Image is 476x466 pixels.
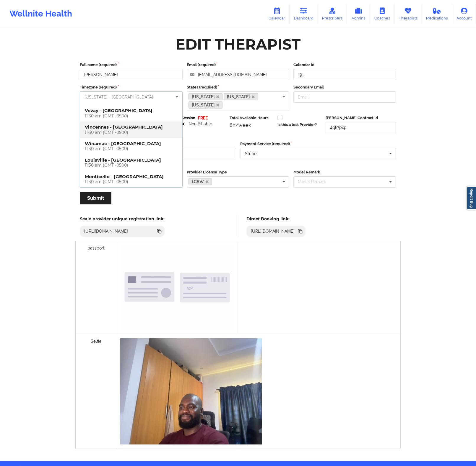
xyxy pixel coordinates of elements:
a: [US_STATE] [189,101,223,109]
input: Email address [187,69,290,80]
input: Calendar Id [293,69,396,80]
label: [PERSON_NAME] Contract Id [326,115,396,121]
div: 8h/week [230,122,273,128]
p: FREE [198,115,208,121]
h4: Vincennes - [GEOGRAPHIC_DATA] [85,124,178,135]
label: Model Remark [293,169,396,175]
button: Submit [80,192,111,204]
a: [US_STATE] [189,93,223,100]
p: automatic [155,131,225,137]
a: [US_STATE] [224,93,258,100]
input: Full name [80,69,183,80]
div: passport [76,241,116,334]
a: Admins [347,4,370,24]
h5: Scale provider unique registration link: [80,216,165,221]
a: Coaches [370,4,394,24]
label: Secondary Email [293,84,396,90]
div: 11:30 am (GMT -0500) [85,114,178,119]
h5: Direct Booking link: [246,216,306,221]
div: 11:30 am (GMT -0500) [85,130,178,135]
a: Calendar [264,4,290,24]
label: Email (required) [187,62,290,68]
a: Account [452,4,476,24]
a: Report Bug [467,186,476,210]
div: 11:30 am (GMT -0500) [85,179,178,184]
label: Total Available Hours [230,115,273,121]
div: Selfie [76,334,116,449]
div: Stripe [245,152,256,156]
img: bc31f1c5-7db9-4a59-8e1c-6e469356b0c9_63682768-c250-4edb-866b-560a1d46b2e6idcard_placeholder_copy_... [120,245,234,330]
h4: Louisville - [GEOGRAPHIC_DATA] [85,157,178,168]
div: Edit Therapist [176,35,300,54]
label: Calendar Id [293,62,396,68]
a: Dashboard [290,4,318,24]
label: Non Billable [181,122,212,127]
div: [URL][DOMAIN_NAME] [248,228,297,234]
a: LCSW [189,178,212,185]
div: 11:30 am (GMT -0500) [85,163,178,168]
div: Model Remark [296,178,334,185]
input: Deel Contract Id [326,122,396,133]
h4: Monticello - [GEOGRAPHIC_DATA] [85,174,178,184]
div: 11:30 am (GMT -0500) [85,146,178,151]
label: Timezone (required) [80,84,183,90]
a: Prescribers [318,4,347,24]
h4: Winamac - [GEOGRAPHIC_DATA] [85,141,178,151]
a: Therapists [394,4,422,24]
img: e7f92914-63d5-4446-9f6e-f543510fe9e0_DavidTester_selfie_1757602842458.jpg [120,338,262,444]
label: Payment Service (required) [240,141,397,147]
label: Full name (required) [80,62,183,68]
input: Email [293,91,396,103]
label: States (required) [187,84,290,90]
label: Provider License Type [187,169,290,175]
label: Is this a test Provider? [277,122,317,128]
h4: Vevay - [GEOGRAPHIC_DATA] [85,108,178,118]
div: [URL][DOMAIN_NAME] [82,228,131,234]
a: Medications [422,4,452,24]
